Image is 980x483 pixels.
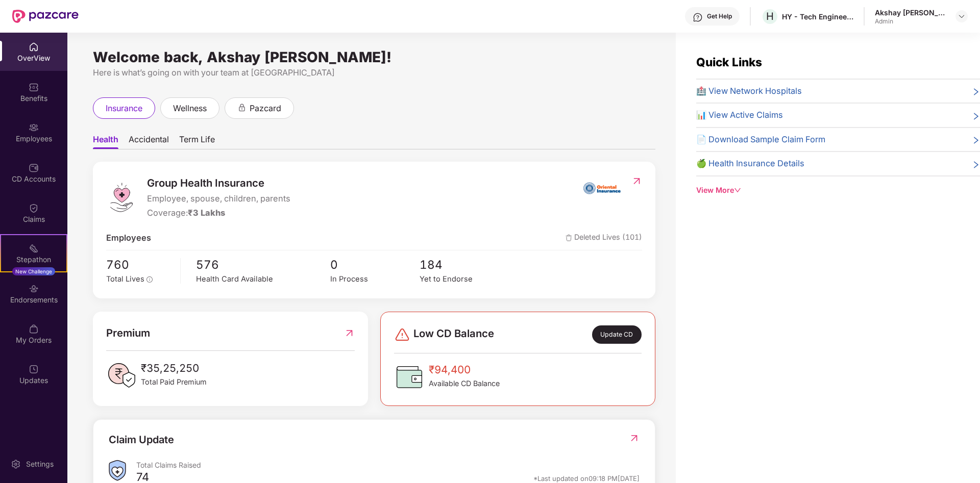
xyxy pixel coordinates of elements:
[106,274,144,284] span: Total Lives
[146,276,153,283] span: info-circle
[958,12,966,20] img: svg+xml;base64,PHN2ZyBpZD0iRHJvcGRvd24tMzJ4MzIiIHhtbG5zPSJodHRwOi8vd3d3LnczLm9yZy8yMDAwL3N2ZyIgd2...
[188,208,225,218] span: ₹3 Lakhs
[29,364,39,374] img: svg+xml;base64,PHN2ZyBpZD0iVXBkYXRlZCIgeG1sbnM9Imh0dHA6Ly93d3cudzMub3JnLzIwMDAvc3ZnIiB3aWR0aD0iMj...
[93,134,118,149] span: Health
[147,192,290,206] span: Employee, spouse, children, parents
[106,102,142,115] span: insurance
[875,17,946,26] div: Admin
[12,267,55,275] div: New Challenge
[250,102,281,115] span: pazcard
[106,325,150,341] span: Premium
[693,12,703,22] img: svg+xml;base64,PHN2ZyBpZD0iSGVscC0zMngzMiIgeG1sbnM9Imh0dHA6Ly93d3cudzMub3JnLzIwMDAvc3ZnIiB3aWR0aD...
[29,243,39,253] img: svg+xml;base64,PHN2ZyB4bWxucz0iaHR0cDovL3d3dy53My5vcmcvMjAwMC9zdmciIHdpZHRoPSIyMSIgaGVpZ2h0PSIyMC...
[11,459,21,469] img: svg+xml;base64,PHN2ZyBpZD0iU2V0dGluZy0yMHgyMCIgeG1sbnM9Imh0dHA6Ly93d3cudzMub3JnLzIwMDAvc3ZnIiB3aW...
[93,53,655,61] div: Welcome back, Akshay [PERSON_NAME]!
[782,12,853,21] div: HY - Tech Engineers Limited
[696,185,980,196] div: View More
[420,256,509,274] span: 184
[566,235,572,241] img: deleteIcon
[972,111,980,122] span: right
[129,134,169,149] span: Accidental
[413,325,494,344] span: Low CD Balance
[629,433,640,443] img: RedirectIcon
[23,459,57,469] div: Settings
[631,176,642,186] img: RedirectIcon
[429,378,500,389] span: Available CD Balance
[29,163,39,173] img: svg+xml;base64,PHN2ZyBpZD0iQ0RfQWNjb3VudHMiIGRhdGEtbmFtZT0iQ0QgQWNjb3VudHMiIHhtbG5zPSJodHRwOi8vd3...
[93,66,655,79] div: Here is what’s going on with your team at [GEOGRAPHIC_DATA]
[106,256,173,274] span: 760
[29,42,39,52] img: svg+xml;base64,PHN2ZyBpZD0iSG9tZSIgeG1sbnM9Imh0dHA6Ly93d3cudzMub3JnLzIwMDAvc3ZnIiB3aWR0aD0iMjAiIG...
[707,12,732,20] div: Get Help
[875,8,946,17] div: Akshay [PERSON_NAME]
[696,55,762,69] span: Quick Links
[179,134,215,149] span: Term Life
[196,256,330,274] span: 576
[12,10,79,23] img: New Pazcare Logo
[696,109,783,122] span: 📊 View Active Claims
[696,85,802,98] span: 🏥 View Network Hospitals
[533,474,640,483] div: *Last updated on 09:18 PM[DATE]
[136,460,640,470] div: Total Claims Raised
[106,182,137,213] img: logo
[109,460,126,481] img: ClaimsSummaryIcon
[147,207,290,220] div: Coverage:
[429,362,500,378] span: ₹94,400
[106,360,137,391] img: PaidPremiumIcon
[196,273,330,285] div: Health Card Available
[147,175,290,191] span: Group Health Insurance
[566,232,642,245] span: Deleted Lives (101)
[29,284,39,294] img: svg+xml;base64,PHN2ZyBpZD0iRW5kb3JzZW1lbnRzIiB4bWxucz0iaHR0cDovL3d3dy53My5vcmcvMjAwMC9zdmciIHdpZH...
[696,157,804,170] span: 🍏 Health Insurance Details
[592,325,642,344] div: Update CD
[1,255,66,265] div: Stepathon
[972,159,980,170] span: right
[237,103,247,112] div: animation
[173,102,207,115] span: wellness
[330,273,420,285] div: In Process
[29,122,39,133] img: svg+xml;base64,PHN2ZyBpZD0iRW1wbG95ZWVzIiB4bWxucz0iaHR0cDovL3d3dy53My5vcmcvMjAwMC9zdmciIHdpZHRoPS...
[344,325,355,341] img: RedirectIcon
[766,10,774,22] span: H
[106,232,151,245] span: Employees
[29,203,39,213] img: svg+xml;base64,PHN2ZyBpZD0iQ2xhaW0iIHhtbG5zPSJodHRwOi8vd3d3LnczLm9yZy8yMDAwL3N2ZyIgd2lkdGg9IjIwIi...
[394,362,425,392] img: CDBalanceIcon
[29,324,39,334] img: svg+xml;base64,PHN2ZyBpZD0iTXlfT3JkZXJzIiBkYXRhLW5hbWU9Ik15IE9yZGVycyIgeG1sbnM9Imh0dHA6Ly93d3cudz...
[420,273,509,285] div: Yet to Endorse
[141,376,207,388] span: Total Paid Premium
[141,360,207,376] span: ₹35,25,250
[330,256,420,274] span: 0
[29,82,39,92] img: svg+xml;base64,PHN2ZyBpZD0iQmVuZWZpdHMiIHhtbG5zPSJodHRwOi8vd3d3LnczLm9yZy8yMDAwL3N2ZyIgd2lkdGg9Ij...
[583,175,621,200] img: insurerIcon
[109,432,174,448] div: Claim Update
[394,326,410,343] img: svg+xml;base64,PHN2ZyBpZD0iRGFuZ2VyLTMyeDMyIiB4bWxucz0iaHR0cDovL3d3dy53My5vcmcvMjAwMC9zdmciIHdpZH...
[972,135,980,146] span: right
[696,133,825,146] span: 📄 Download Sample Claim Form
[972,87,980,98] span: right
[734,187,741,194] span: down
